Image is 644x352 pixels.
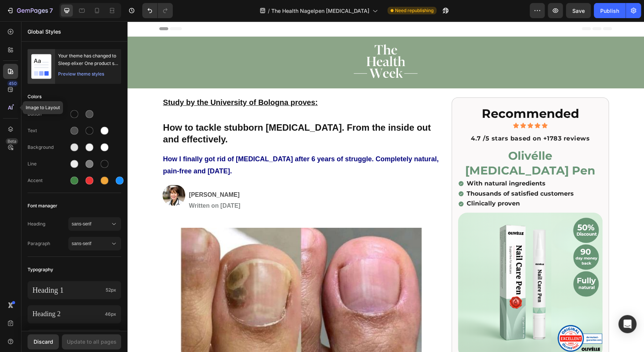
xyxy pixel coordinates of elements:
[32,310,102,318] p: Heading 2
[28,201,57,210] span: Font manager
[618,315,636,333] div: Open Intercom Messenger
[28,127,68,134] div: Text
[3,3,56,18] button: 7
[49,6,53,15] p: 7
[106,287,116,293] span: 52px
[34,338,53,346] div: Discard
[344,114,463,121] strong: 4.7 /5 stars based on +1783 reviews
[28,265,53,274] span: Typography
[58,52,118,67] div: Your theme has changed to Sleep elixer One product store
[572,8,585,14] span: Save
[7,80,18,86] div: 450
[28,240,68,247] span: Paragraph
[594,3,626,18] button: Publish
[32,285,103,295] p: Heading 1
[28,144,68,151] div: Background
[268,7,270,15] span: /
[72,221,110,227] span: sans-serif
[68,237,121,250] button: sans-serif
[566,3,591,18] button: Save
[331,127,475,157] h2: Olivélle [MEDICAL_DATA] Pen
[28,221,68,227] span: Heading
[72,240,110,247] span: sans-serif
[67,338,117,346] div: Update to all pages
[271,7,369,15] span: The Health Nagelpen [MEDICAL_DATA]
[142,3,173,18] div: Undo/Redo
[6,138,18,144] div: Beta
[600,7,619,15] div: Publish
[58,70,104,78] div: Preview theme styles
[28,28,121,36] p: Global Styles
[127,21,644,352] iframe: Design area
[28,92,41,101] span: Colors
[28,334,59,349] button: Discard
[340,159,447,167] p: With natural ingredients
[395,7,433,14] span: Need republishing
[105,311,116,318] span: 46px
[344,86,463,99] h2: Recommended
[62,334,121,349] button: Update to all pages
[28,111,68,117] div: Button
[68,217,121,231] button: sans-serif
[340,179,447,187] p: Clinically proven
[28,177,68,184] div: Accent
[28,161,68,167] div: Line
[331,191,475,336] img: Vitamine_C_5.png
[340,169,447,177] p: Thousands of satisfied customers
